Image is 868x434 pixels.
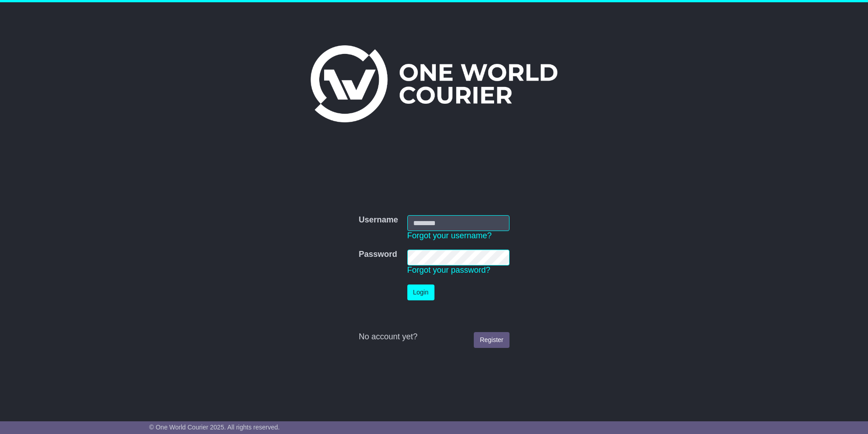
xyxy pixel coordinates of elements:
a: Forgot your username? [407,231,492,240]
label: Username [359,215,398,225]
button: Login [407,285,434,300]
a: Forgot your password? [407,265,491,275]
a: Register [474,332,509,348]
div: No account yet? [359,332,509,342]
img: One World [311,45,557,122]
label: Password [359,250,397,260]
span: © One World Courier 2025. All rights reserved. [149,424,280,431]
